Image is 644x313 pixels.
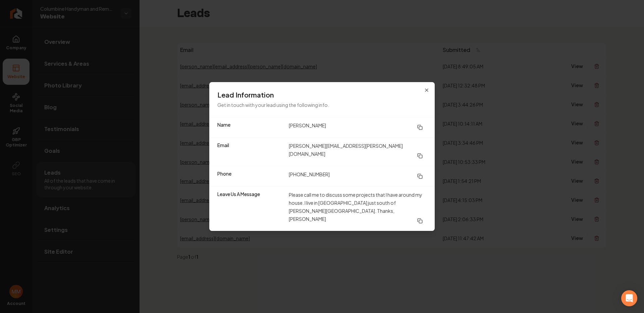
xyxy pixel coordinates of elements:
h3: Lead Information [217,90,427,100]
dt: Leave Us A Message [217,191,283,227]
dd: Please call me to discuss some projects that I have around my house. I live in [GEOGRAPHIC_DATA] ... [289,191,427,227]
dd: [PERSON_NAME] [289,121,427,133]
dd: [PHONE_NUMBER] [289,170,427,182]
dt: Phone [217,170,283,182]
dt: Name [217,121,283,133]
p: Get in touch with your lead using the following info. [217,101,427,109]
dd: [PERSON_NAME][EMAIL_ADDRESS][PERSON_NAME][DOMAIN_NAME] [289,142,427,162]
dt: Email [217,142,283,162]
